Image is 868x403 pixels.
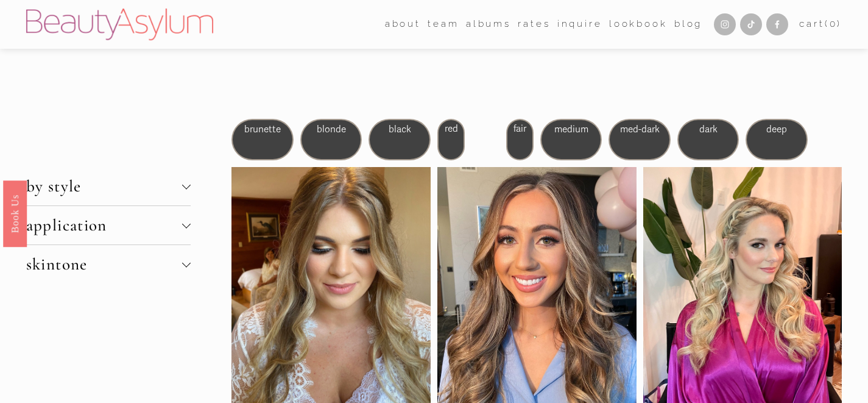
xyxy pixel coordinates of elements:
[674,15,702,34] a: Blog
[513,123,526,134] span: fair
[799,16,842,33] a: 0 items in cart
[26,167,191,205] button: by style
[609,15,668,34] a: Lookbook
[389,124,411,135] span: black
[26,254,182,274] span: skintone
[26,206,191,244] button: application
[26,245,191,284] button: skintone
[518,15,550,34] a: Rates
[699,124,718,135] span: dark
[428,16,459,33] span: team
[554,124,588,135] span: medium
[830,18,838,29] span: 0
[740,13,762,35] a: TikTok
[466,15,511,34] a: albums
[445,123,458,134] span: red
[766,124,787,135] span: deep
[714,13,736,35] a: Instagram
[317,124,346,135] span: blonde
[766,13,788,35] a: Facebook
[428,15,459,34] a: folder dropdown
[26,9,213,40] img: Beauty Asylum | Bridal Hair &amp; Makeup Charlotte &amp; Atlanta
[385,16,421,33] span: about
[620,124,660,135] span: med-dark
[825,18,842,29] span: ( )
[557,15,602,34] a: Inquire
[26,215,182,235] span: application
[26,176,182,196] span: by style
[244,124,281,135] span: brunette
[3,180,27,246] a: Book Us
[385,15,421,34] a: folder dropdown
